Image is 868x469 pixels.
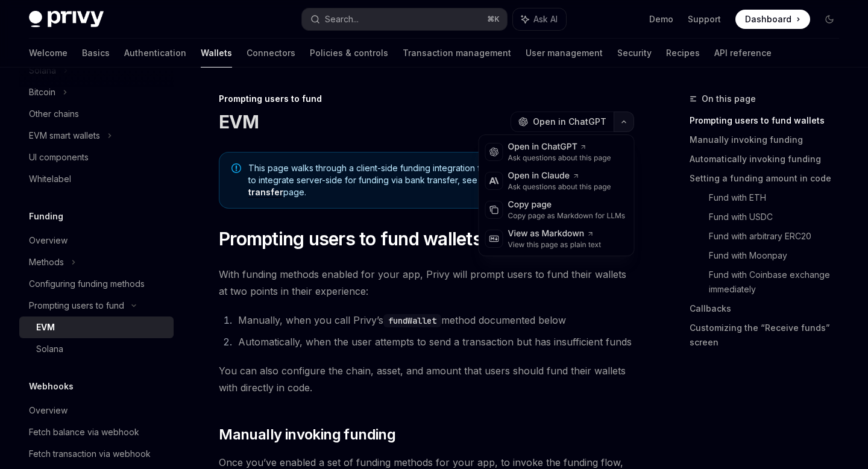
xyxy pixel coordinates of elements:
[247,39,295,68] a: Connectors
[29,255,64,269] div: Methods
[325,12,359,27] div: Search...
[709,265,849,299] a: Fund with Coinbase exchange immediately
[690,150,849,169] a: Automatically invoking funding
[219,93,634,105] div: Prompting users to fund
[310,39,388,68] a: Policies & controls
[29,233,68,248] div: Overview
[508,240,602,250] div: View this page as plain text
[820,10,839,29] button: Toggle dark mode
[735,10,810,29] a: Dashboard
[508,211,626,221] div: Copy page as Markdown for LLMs
[29,277,145,291] div: Configuring funding methods
[508,170,611,182] div: Open in Claude
[29,209,63,224] h5: Funding
[29,425,139,439] div: Fetch balance via webhook
[201,39,232,68] a: Wallets
[248,162,621,198] span: This page walks through a client-side funding integration for EVM wallets. If you are looking to ...
[526,39,603,68] a: User management
[19,316,174,338] a: EVM
[219,228,482,250] span: Prompting users to fund wallets
[709,227,849,246] a: Fund with arbitrary ERC20
[403,39,511,68] a: Transaction management
[508,228,602,240] div: View as Markdown
[690,318,849,352] a: Customizing the “Receive funds” screen
[219,111,259,133] h1: EVM
[29,379,74,394] h5: Webhooks
[508,199,626,211] div: Copy page
[29,107,79,121] div: Other chains
[19,338,174,360] a: Solana
[234,312,634,329] li: Manually, when you call Privy’s method documented below
[29,447,151,461] div: Fetch transaction via webhook
[508,182,611,192] div: Ask questions about this page
[19,168,174,190] a: Whitelabel
[688,13,721,25] a: Support
[19,421,174,443] a: Fetch balance via webhook
[36,342,63,356] div: Solana
[709,246,849,265] a: Fund with Moonpay
[231,163,241,173] svg: Note
[649,13,673,25] a: Demo
[690,130,849,150] a: Manually invoking funding
[533,116,606,128] span: Open in ChatGPT
[487,14,500,24] span: ⌘ K
[666,39,700,68] a: Recipes
[219,425,395,444] span: Manually invoking funding
[29,128,100,143] div: EVM smart wallets
[508,153,611,163] div: Ask questions about this page
[617,39,652,68] a: Security
[690,111,849,130] a: Prompting users to fund wallets
[19,103,174,125] a: Other chains
[513,8,566,30] button: Ask AI
[19,230,174,251] a: Overview
[19,400,174,421] a: Overview
[702,92,756,106] span: On this page
[19,146,174,168] a: UI components
[124,39,186,68] a: Authentication
[508,141,611,153] div: Open in ChatGPT
[302,8,506,30] button: Search...⌘K
[29,403,68,418] div: Overview
[29,298,124,313] div: Prompting users to fund
[234,333,634,350] li: Automatically, when the user attempts to send a transaction but has insufficient funds
[29,85,55,99] div: Bitcoin
[36,320,55,335] div: EVM
[19,273,174,295] a: Configuring funding methods
[29,150,89,165] div: UI components
[29,11,104,28] img: dark logo
[219,266,634,300] span: With funding methods enabled for your app, Privy will prompt users to fund their wallets at two p...
[383,314,441,327] code: fundWallet
[19,443,174,465] a: Fetch transaction via webhook
[511,112,614,132] button: Open in ChatGPT
[745,13,791,25] span: Dashboard
[709,207,849,227] a: Fund with USDC
[709,188,849,207] a: Fund with ETH
[533,13,558,25] span: Ask AI
[29,39,68,68] a: Welcome
[82,39,110,68] a: Basics
[29,172,71,186] div: Whitelabel
[690,169,849,188] a: Setting a funding amount in code
[714,39,772,68] a: API reference
[690,299,849,318] a: Callbacks
[219,362,634,396] span: You can also configure the chain, asset, and amount that users should fund their wallets with dir...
